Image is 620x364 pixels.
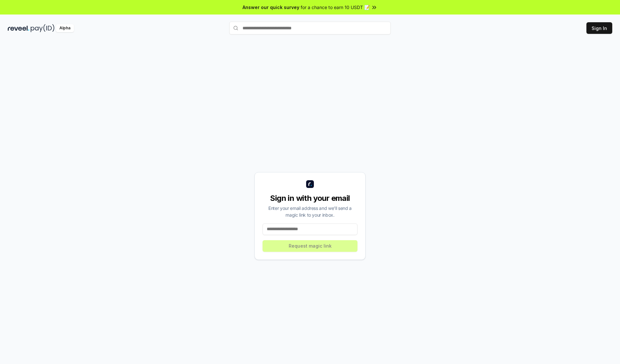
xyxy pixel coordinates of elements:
span: Answer our quick survey [243,4,299,11]
img: logo_small [306,180,314,188]
img: reveel_dark [8,24,29,32]
div: Sign in with your email [263,193,357,203]
button: Sign In [586,22,612,34]
div: Enter your email address and we’ll send a magic link to your inbox. [263,205,357,218]
img: pay_id [31,24,55,32]
div: Alpha [56,24,74,32]
span: for a chance to earn 10 USDT 📝 [301,4,370,11]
